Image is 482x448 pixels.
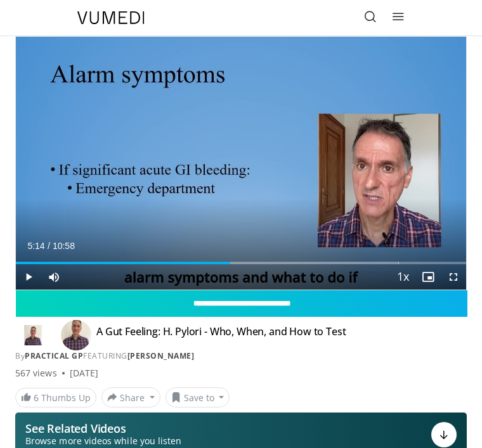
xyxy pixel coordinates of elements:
a: Practical GP [25,350,83,361]
a: 6 Thumbs Up [15,388,96,407]
span: 10:58 [53,241,75,251]
button: Save to [166,387,230,407]
a: [PERSON_NAME] [127,350,195,361]
div: [DATE] [70,367,98,380]
img: Avatar [61,320,91,350]
button: Enable picture-in-picture mode [415,264,441,290]
span: 6 [34,392,39,404]
div: By FEATURING [15,350,467,362]
video-js: Video Player [16,37,466,290]
p: See Related Videos [25,422,181,435]
img: Practical GP [15,325,51,345]
span: 567 views [15,367,57,380]
button: Fullscreen [441,264,466,290]
button: Play [16,264,41,290]
div: Progress Bar [16,262,466,264]
img: VuMedi Logo [77,11,145,24]
button: Mute [41,264,67,290]
span: Browse more videos while you listen [25,435,181,447]
span: / [48,241,50,251]
button: Share [101,387,160,407]
button: Playback Rate [390,264,415,290]
span: 5:14 [27,241,44,251]
h4: A Gut Feeling: H. Pylori - Who, When, and How to Test [96,325,346,345]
